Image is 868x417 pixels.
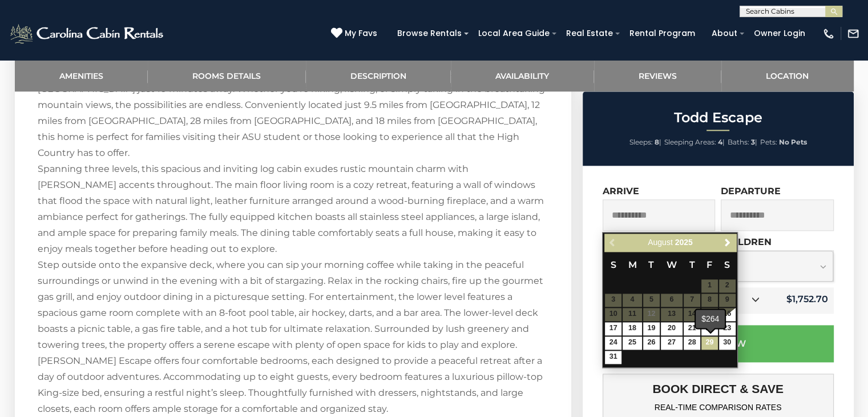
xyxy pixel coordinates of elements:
a: Rental Program [624,25,701,42]
span: 2025 [675,238,693,247]
strong: 8 [655,138,659,146]
span: Baths: [728,138,749,146]
h3: BOOK DIRECT & SAVE [611,382,825,396]
span: Tuesday [648,259,654,270]
strong: 3 [751,138,755,146]
span: Sleeps: [629,138,653,146]
a: 23 [719,322,736,335]
a: Real Estate [560,25,619,42]
a: Reviews [594,60,722,91]
a: 28 [684,336,700,350]
img: phone-regular-white.png [822,27,835,40]
img: mail-regular-white.png [847,27,859,40]
span: Saturday [724,259,730,270]
a: 19 [643,322,660,335]
span: Pets: [760,138,777,146]
li: | [728,135,757,150]
a: 24 [605,336,621,350]
a: 18 [623,322,642,335]
li: | [664,135,725,150]
a: 27 [661,336,683,350]
li: | [629,135,661,150]
strong: No Pets [779,138,807,146]
label: Arrive [603,186,639,197]
a: 26 [643,336,660,350]
span: My Favs [345,27,377,39]
a: Availability [451,60,594,91]
img: White-1-2.png [9,22,167,45]
a: My Favs [331,27,380,40]
a: 31 [605,351,621,364]
label: Departure [721,186,781,197]
span: Friday [706,259,712,270]
a: 16 [719,308,736,321]
a: 29 [701,336,718,350]
span: Next [723,238,732,247]
a: Local Area Guide [473,25,555,42]
a: Browse Rentals [391,25,467,42]
a: 17 [605,322,621,335]
span: Sleeping Areas: [664,138,716,146]
span: Thursday [689,259,695,270]
a: 21 [684,322,700,335]
span: Monday [628,259,636,270]
a: About [706,25,743,42]
a: Amenities [15,60,148,91]
strong: 4 [718,138,722,146]
a: 25 [623,336,642,350]
h4: REAL-TIME COMPARISON RATES [611,403,825,412]
a: Location [721,60,854,91]
div: $264 [696,310,725,328]
a: Next [720,235,734,250]
h2: Todd Escape [586,110,851,125]
a: Rooms Details [148,60,306,91]
a: Owner Login [748,25,811,42]
td: $1,752.70 [769,287,834,314]
span: Sunday [611,259,616,270]
a: 20 [661,322,683,335]
a: 30 [719,336,736,350]
label: Children [721,236,772,247]
span: August [648,238,673,247]
span: Wednesday [667,259,677,270]
a: Description [306,60,451,91]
